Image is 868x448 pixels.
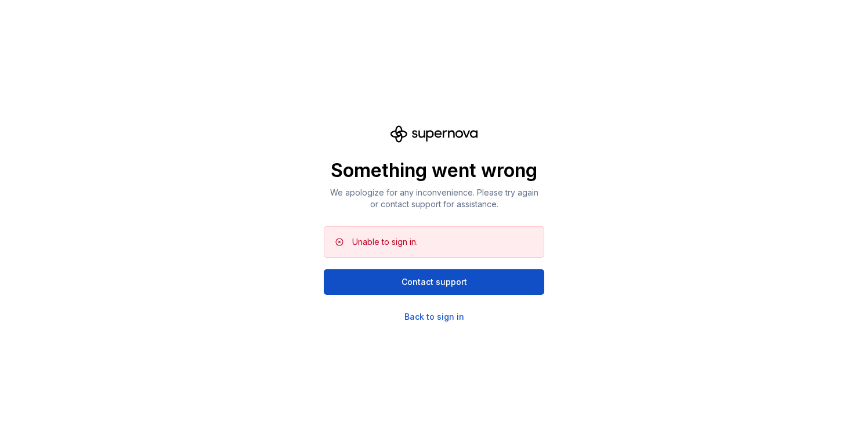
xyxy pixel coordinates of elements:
p: Something went wrong [324,159,544,182]
p: We apologize for any inconvenience. Please try again or contact support for assistance. [324,187,544,210]
span: Contact support [402,276,467,288]
div: Unable to sign in. [352,236,418,248]
a: Back to sign in [404,311,464,323]
button: Contact support [324,269,544,295]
